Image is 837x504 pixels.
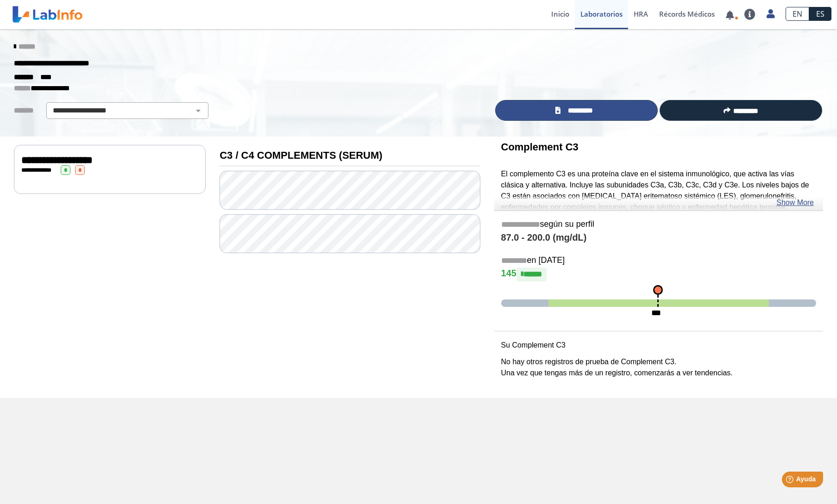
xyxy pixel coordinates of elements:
h5: según su perfil [501,219,816,230]
h4: 145 [501,268,816,281]
a: ES [809,7,831,21]
a: Show More [776,197,814,208]
h5: en [DATE] [501,255,816,266]
b: Complement C3 [501,141,579,153]
iframe: Help widget launcher [755,468,827,494]
p: El complemento C3 es una proteína clave en el sistema inmunológico, que activa las vías clásica y... [501,168,816,213]
p: Su Complement C3 [501,340,816,351]
b: C3 / C4 COMPLEMENTS (SERUM) [220,149,382,161]
a: EN [786,7,809,21]
span: HRA [634,9,648,19]
h4: 87.0 - 200.0 (mg/dL) [501,232,816,243]
p: No hay otros registros de prueba de Complement C3. Una vez que tengas más de un registro, comenza... [501,356,816,379]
